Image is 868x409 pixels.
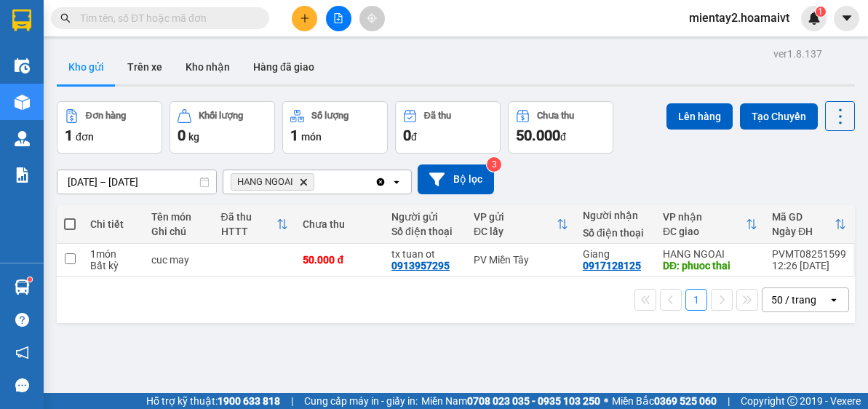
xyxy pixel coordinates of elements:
span: Hỗ trợ kỹ thuật: [146,393,280,409]
span: mientay2.hoamaivt [677,9,801,27]
th: Toggle SortBy [656,205,765,244]
strong: 0708 023 035 - 0935 103 250 [467,395,600,407]
div: 12:26 [DATE] [772,260,846,271]
div: Ngày ĐH [772,226,835,237]
button: 1 [685,289,707,311]
div: 50 / trang [771,293,816,307]
button: Bộ lọc [418,164,494,194]
span: plus [300,13,310,23]
div: Khối lượng [199,111,243,121]
button: Kho gửi [57,49,116,84]
span: Miền Nam [421,393,600,409]
button: Chưa thu50.000đ [508,101,613,154]
div: 50.000 đ [303,254,377,266]
div: ĐC lấy [474,226,557,237]
span: Miền Bắc [612,393,717,409]
span: đ [560,131,566,143]
div: Giang [583,248,648,260]
div: tx tuan ot [391,248,459,260]
img: warehouse-icon [15,95,30,110]
div: Người gửi [391,211,459,223]
span: HANG NGOAI [237,176,293,188]
svg: open [828,294,840,306]
button: Đơn hàng1đơn [57,101,162,154]
span: 1 [818,7,823,17]
svg: open [391,176,402,188]
sup: 3 [487,157,501,172]
strong: 0369 525 060 [654,395,717,407]
div: HTTT [221,226,277,237]
div: Chi tiết [90,218,137,230]
div: Đơn hàng [86,111,126,121]
div: Chưa thu [537,111,574,121]
button: caret-down [834,6,859,31]
span: đ [411,131,417,143]
div: Người nhận [583,210,648,221]
span: món [301,131,322,143]
span: 1 [290,127,298,144]
span: kg [188,131,199,143]
span: search [60,13,71,23]
div: Số điện thoại [583,227,648,239]
th: Toggle SortBy [466,205,576,244]
span: 1 [65,127,73,144]
img: warehouse-icon [15,58,30,74]
th: Toggle SortBy [765,205,853,244]
strong: 1900 633 818 [218,395,280,407]
div: Ghi chú [151,226,207,237]
img: solution-icon [15,167,30,183]
button: file-add [326,6,351,31]
div: 0917128125 [583,260,641,271]
button: Hàng đã giao [242,49,326,84]
div: Đã thu [221,211,277,223]
button: Khối lượng0kg [170,101,275,154]
div: Chưa thu [303,218,377,230]
button: Kho nhận [174,49,242,84]
span: 0 [403,127,411,144]
span: aim [367,13,377,23]
button: Đã thu0đ [395,101,501,154]
sup: 1 [816,7,826,17]
div: PVMT08251599 [772,248,846,260]
span: đơn [76,131,94,143]
div: ver 1.8.137 [773,46,822,62]
button: plus [292,6,317,31]
img: icon-new-feature [808,12,821,25]
button: Lên hàng [666,103,733,130]
div: Đã thu [424,111,451,121]
span: 50.000 [516,127,560,144]
span: | [291,393,293,409]
span: copyright [787,396,797,406]
button: Trên xe [116,49,174,84]
span: message [15,378,29,392]
div: Số lượng [311,111,349,121]
span: HANG NGOAI, close by backspace [231,173,314,191]
div: 0913957295 [391,260,450,271]
div: DĐ: phuoc thai [663,260,757,271]
span: question-circle [15,313,29,327]
span: caret-down [840,12,853,25]
div: HANG NGOAI [663,248,757,260]
input: Tìm tên, số ĐT hoặc mã đơn [80,10,252,26]
span: Cung cấp máy in - giấy in: [304,393,418,409]
div: VP gửi [474,211,557,223]
button: aim [359,6,385,31]
div: 1 món [90,248,137,260]
div: PV Miền Tây [474,254,568,266]
input: Select a date range. [57,170,216,194]
img: logo-vxr [12,9,31,31]
svg: Delete [299,178,308,186]
div: VP nhận [663,211,746,223]
div: Số điện thoại [391,226,459,237]
div: Tên món [151,211,207,223]
img: warehouse-icon [15,279,30,295]
div: cuc may [151,254,207,266]
span: ⚪️ [604,398,608,404]
sup: 1 [28,277,32,282]
button: Số lượng1món [282,101,388,154]
img: warehouse-icon [15,131,30,146]
div: Mã GD [772,211,835,223]
span: | [728,393,730,409]
span: file-add [333,13,343,23]
svg: Clear all [375,176,386,188]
